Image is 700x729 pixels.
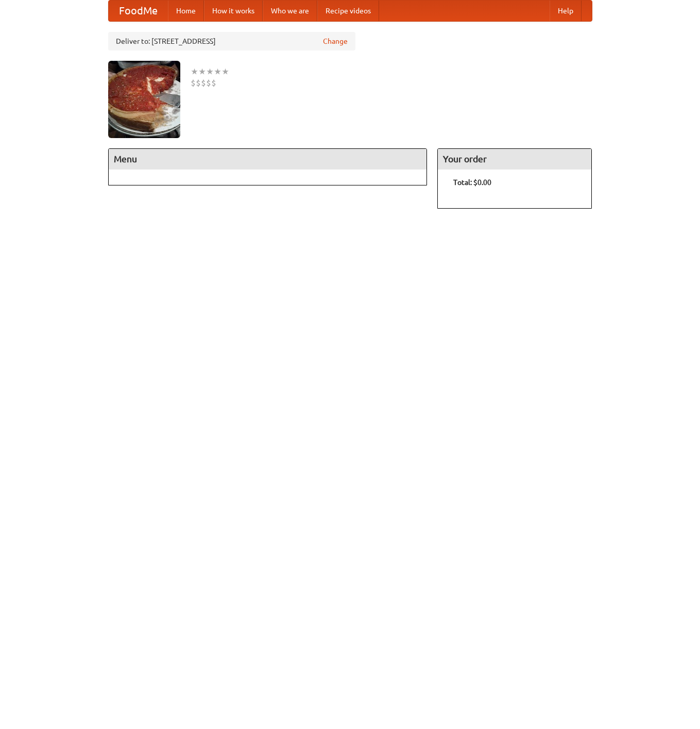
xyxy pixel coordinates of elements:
li: $ [206,77,211,89]
b: Total: $0.00 [453,178,491,187]
a: Home [168,1,204,21]
li: ★ [191,66,198,77]
li: $ [191,77,196,89]
a: Change [323,36,348,46]
a: Help [550,1,582,21]
li: $ [211,77,216,89]
h4: Your order [438,149,591,169]
a: Who we are [263,1,317,21]
img: angular.jpg [108,61,180,138]
li: ★ [221,66,229,77]
li: ★ [214,66,221,77]
h4: Menu [109,149,427,169]
li: $ [201,77,206,89]
a: FoodMe [109,1,168,21]
li: $ [196,77,201,89]
div: Deliver to: [STREET_ADDRESS] [108,32,355,50]
a: Recipe videos [317,1,379,21]
li: ★ [198,66,206,77]
a: How it works [204,1,263,21]
li: ★ [206,66,214,77]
